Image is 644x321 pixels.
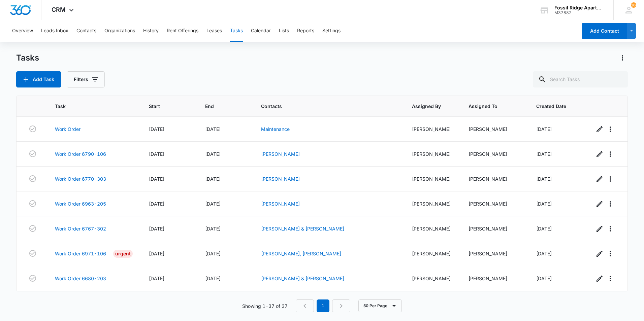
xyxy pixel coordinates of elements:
[41,20,68,42] button: Leads Inbox
[149,151,164,157] span: [DATE]
[412,275,452,282] div: [PERSON_NAME]
[536,251,552,256] span: [DATE]
[582,23,627,39] button: Add Contact
[469,275,520,282] div: [PERSON_NAME]
[55,250,106,257] a: Work Order 6971-106
[469,250,520,257] div: [PERSON_NAME]
[55,275,106,282] a: Work Order 6680-203
[205,126,221,132] span: [DATE]
[67,71,105,87] button: Filters
[149,176,164,182] span: [DATE]
[76,20,96,42] button: Contacts
[55,175,106,182] a: Work Order 6770-303
[533,71,628,87] input: Search Tasks
[536,226,552,231] span: [DATE]
[205,226,221,231] span: [DATE]
[205,276,221,281] span: [DATE]
[536,126,552,132] span: [DATE]
[469,103,511,110] span: Assigned To
[554,10,604,15] div: account id
[149,251,164,256] span: [DATE]
[261,201,300,207] a: [PERSON_NAME]
[536,151,552,157] span: [DATE]
[469,150,520,157] div: [PERSON_NAME]
[261,226,344,231] a: [PERSON_NAME] & [PERSON_NAME]
[104,20,135,42] button: Organizations
[317,299,329,312] em: 1
[261,103,386,110] span: Contacts
[55,150,106,157] a: Work Order 6790-106
[55,225,106,232] a: Work Order 6767-302
[412,150,452,157] div: [PERSON_NAME]
[412,126,452,133] div: [PERSON_NAME]
[358,299,402,312] button: 50 Per Page
[536,276,552,281] span: [DATE]
[412,200,452,207] div: [PERSON_NAME]
[55,103,123,110] span: Task
[469,126,520,133] div: [PERSON_NAME]
[149,103,179,110] span: Start
[167,20,198,42] button: Rent Offerings
[554,5,604,10] div: account name
[617,52,628,63] button: Actions
[296,299,350,312] nav: Pagination
[297,20,314,42] button: Reports
[242,302,288,310] p: Showing 1-37 of 37
[412,250,452,257] div: [PERSON_NAME]
[261,251,341,256] a: [PERSON_NAME], [PERSON_NAME]
[55,200,106,207] a: Work Order 6963-205
[279,20,289,42] button: Lists
[230,20,243,42] button: Tasks
[205,103,235,110] span: End
[631,2,636,8] span: 166
[261,151,300,157] a: [PERSON_NAME]
[261,176,300,182] a: [PERSON_NAME]
[12,20,33,42] button: Overview
[205,151,221,157] span: [DATE]
[469,175,520,182] div: [PERSON_NAME]
[322,20,341,42] button: Settings
[412,225,452,232] div: [PERSON_NAME]
[631,2,636,8] div: notifications count
[536,201,552,207] span: [DATE]
[251,20,271,42] button: Calendar
[261,276,344,281] a: [PERSON_NAME] & [PERSON_NAME]
[149,276,164,281] span: [DATE]
[16,53,39,63] h1: Tasks
[149,226,164,231] span: [DATE]
[261,126,290,132] a: Maintenance
[205,251,221,256] span: [DATE]
[536,176,552,182] span: [DATE]
[149,201,164,207] span: [DATE]
[206,20,222,42] button: Leases
[55,126,80,133] a: Work Order
[143,20,159,42] button: History
[412,103,443,110] span: Assigned By
[205,201,221,207] span: [DATE]
[469,225,520,232] div: [PERSON_NAME]
[113,250,133,258] div: Urgent
[205,176,221,182] span: [DATE]
[536,103,568,110] span: Created Date
[149,126,164,132] span: [DATE]
[52,6,66,13] span: CRM
[469,200,520,207] div: [PERSON_NAME]
[16,71,61,87] button: Add Task
[412,175,452,182] div: [PERSON_NAME]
